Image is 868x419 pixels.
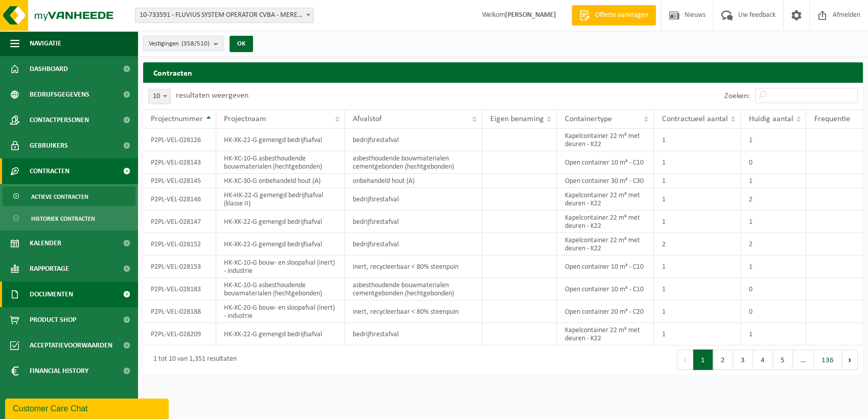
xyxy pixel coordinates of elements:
[557,174,654,188] td: Open container 30 m³ - C30
[30,307,76,333] span: Product Shop
[654,129,741,151] td: 1
[557,211,654,233] td: Kapelcontainer 22 m³ met deuren - K22
[143,151,216,174] td: P2PL-VEL-028143
[30,133,68,158] span: Gebruikers
[30,256,69,282] span: Rapportage
[345,188,483,211] td: bedrijfsrestafval
[353,115,382,123] span: Afvalstof
[216,129,345,151] td: HK-XK-22-G gemengd bedrijfsafval
[654,211,741,233] td: 1
[181,40,210,47] count: (358/510)
[557,151,654,174] td: Open container 10 m³ - C10
[143,300,216,323] td: P2PL-VEL-028188
[216,300,345,323] td: HK-XC-20-G bouw- en sloopafval (inert) - industrie
[724,92,750,100] label: Zoeken:
[661,115,727,123] span: Contractueel aantal
[30,82,89,107] span: Bedrijfsgegevens
[216,278,345,300] td: HK-XC-10-G asbesthoudende bouwmaterialen (hechtgebonden)
[31,209,95,228] span: Historiek contracten
[216,151,345,174] td: HK-XC-10-G asbesthoudende bouwmaterialen (hechtgebonden)
[3,208,135,228] a: Historiek contracten
[654,255,741,278] td: 1
[345,300,483,323] td: inert, recycleerbaar < 80% steenpuin
[143,255,216,278] td: P2PL-VEL-028153
[149,89,170,104] span: 10
[654,233,741,255] td: 2
[30,56,68,82] span: Dashboard
[654,151,741,174] td: 1
[143,323,216,345] td: P2PL-VEL-028209
[677,350,693,370] button: Previous
[572,5,656,26] a: Offerte aanvragen
[216,323,345,345] td: HK-XK-22-G gemengd bedrijfsafval
[741,174,806,188] td: 1
[345,211,483,233] td: bedrijfsrestafval
[345,255,483,278] td: inert, recycleerbaar < 80% steenpuin
[814,115,850,123] span: Frequentie
[741,188,806,211] td: 2
[741,323,806,345] td: 1
[143,211,216,233] td: P2PL-VEL-028147
[748,115,793,123] span: Huidig aantal
[143,174,216,188] td: P2PL-VEL-028145
[30,282,73,307] span: Documenten
[654,323,741,345] td: 1
[557,188,654,211] td: Kapelcontainer 22 m³ met deuren - K22
[654,278,741,300] td: 1
[30,31,61,56] span: Navigatie
[741,233,806,255] td: 2
[793,350,814,370] span: …
[216,255,345,278] td: HK-XC-10-G bouw- en sloopafval (inert) - industrie
[143,36,223,51] button: Vestigingen(358/510)
[741,255,806,278] td: 1
[143,62,863,82] h2: Contracten
[654,300,741,323] td: 1
[151,115,203,123] span: Projectnummer
[30,230,61,256] span: Kalender
[30,358,88,384] span: Financial History
[741,151,806,174] td: 0
[505,11,556,19] strong: [PERSON_NAME]
[564,115,611,123] span: Containertype
[741,300,806,323] td: 0
[148,89,171,104] span: 10
[741,129,806,151] td: 1
[654,174,741,188] td: 1
[557,129,654,151] td: Kapelcontainer 22 m³ met deuren - K22
[345,151,483,174] td: asbesthoudende bouwmaterialen cementgebonden (hechtgebonden)
[592,10,651,20] span: Offerte aanvragen
[345,278,483,300] td: asbesthoudende bouwmaterialen cementgebonden (hechtgebonden)
[3,187,135,206] a: Actieve contracten
[135,8,313,22] span: 10-733591 - FLUVIUS SYSTEM OPERATOR CVBA - MERELBEKE-MELLE
[143,233,216,255] td: P2PL-VEL-028152
[741,211,806,233] td: 1
[216,233,345,255] td: HK-XK-22-G gemengd bedrijfsafval
[733,350,753,370] button: 3
[345,174,483,188] td: onbehandeld hout (A)
[654,188,741,211] td: 1
[216,188,345,211] td: HK-HK-22-G gemengd bedrijfsafval (klasse II)
[5,397,171,419] iframe: chat widget
[31,187,88,206] span: Actieve contracten
[216,174,345,188] td: HK-XC-30-G onbehandeld hout (A)
[176,91,248,100] label: resultaten weergeven
[30,107,89,133] span: Contactpersonen
[149,36,210,52] span: Vestigingen
[741,278,806,300] td: 0
[148,351,237,369] div: 1 tot 10 van 1,351 resultaten
[30,158,70,184] span: Contracten
[345,323,483,345] td: bedrijfsrestafval
[753,350,773,370] button: 4
[143,188,216,211] td: P2PL-VEL-028146
[224,115,266,123] span: Projectnaam
[143,129,216,151] td: P2PL-VEL-028126
[557,233,654,255] td: Kapelcontainer 22 m³ met deuren - K22
[693,350,713,370] button: 1
[345,129,483,151] td: bedrijfsrestafval
[557,323,654,345] td: Kapelcontainer 22 m³ met deuren - K22
[135,8,314,23] span: 10-733591 - FLUVIUS SYSTEM OPERATOR CVBA - MERELBEKE-MELLE
[842,350,858,370] button: Next
[557,300,654,323] td: Open container 20 m³ - C20
[713,350,733,370] button: 2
